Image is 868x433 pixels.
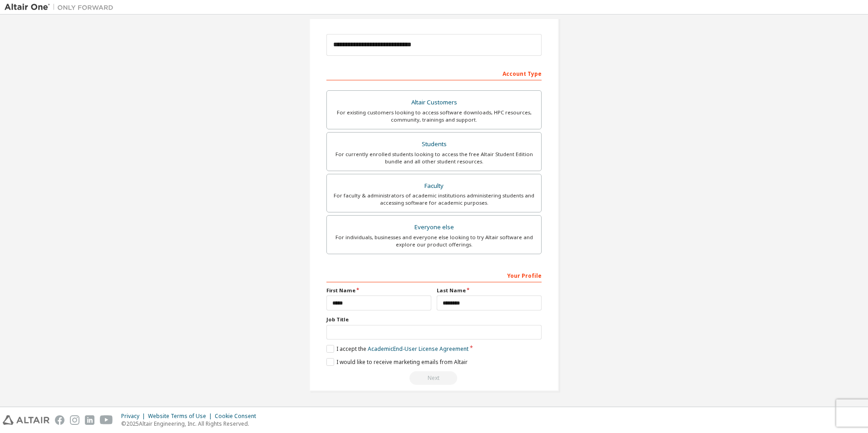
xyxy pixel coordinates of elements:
div: Account Type [326,66,542,80]
label: I would like to receive marketing emails from Altair [326,358,468,366]
img: linkedin.svg [85,415,94,425]
div: Students [332,138,536,151]
div: For faculty & administrators of academic institutions administering students and accessing softwa... [332,192,536,207]
div: Cookie Consent [215,413,261,420]
img: Altair One [5,3,118,12]
div: Privacy [121,413,148,420]
p: © 2025 Altair Engineering, Inc. All Rights Reserved. [121,420,261,428]
div: Your Profile [326,268,542,282]
div: For currently enrolled students looking to access the free Altair Student Edition bundle and all ... [332,151,536,165]
div: Everyone else [332,221,536,234]
div: Faculty [332,180,536,192]
div: For individuals, businesses and everyone else looking to try Altair software and explore our prod... [332,234,536,248]
img: instagram.svg [70,415,79,425]
div: For existing customers looking to access software downloads, HPC resources, community, trainings ... [332,109,536,123]
label: Last Name [437,287,542,294]
div: Read and acccept EULA to continue [326,371,542,385]
label: Job Title [326,316,542,323]
img: youtube.svg [100,415,113,425]
img: facebook.svg [55,415,64,425]
label: I accept the [326,345,469,353]
img: altair_logo.svg [3,415,49,425]
a: Academic End-User License Agreement [368,345,469,353]
div: Website Terms of Use [148,413,215,420]
label: First Name [326,287,431,294]
div: Altair Customers [332,96,536,109]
